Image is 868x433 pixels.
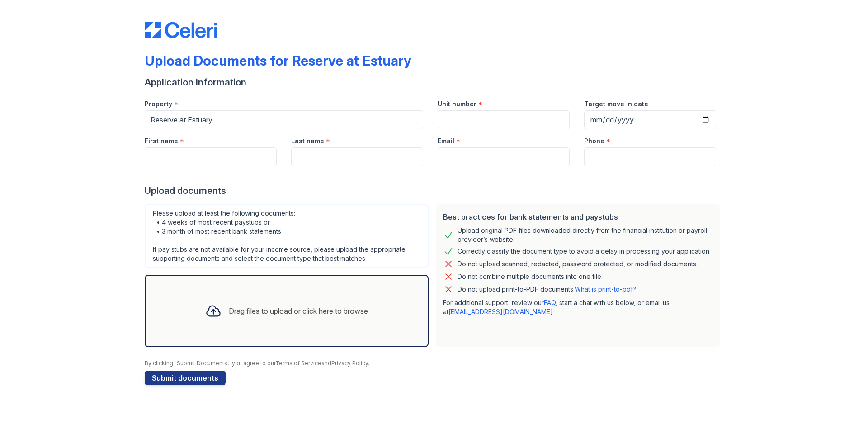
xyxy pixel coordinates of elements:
[458,271,603,282] div: Do not combine multiple documents into one file.
[448,308,553,315] a: [EMAIL_ADDRESS][DOMAIN_NAME]
[145,136,178,146] label: First name
[458,226,712,244] div: Upload original PDF files downloaded directly from the financial institution or payroll provider’...
[443,298,712,316] p: For additional support, review our , start a chat with us below, or email us at
[584,136,604,146] label: Phone
[544,299,556,306] a: FAQ
[145,360,723,367] div: By clicking "Submit Documents," you agree to our and
[291,136,324,146] label: Last name
[458,246,711,257] div: Correctly classify the document type to avoid a delay in processing your application.
[575,285,636,293] a: What is print-to-pdf?
[443,212,712,222] div: Best practices for bank statements and paystubs
[145,371,226,385] button: Submit documents
[145,22,217,38] img: CE_Logo_Blue-a8612792a0a2168367f1c8372b55b34899dd931a85d93a1a3d3e32e68fde9ad4.png
[458,285,636,294] p: Do not upload print-to-PDF documents.
[438,136,454,146] label: Email
[145,184,723,197] div: Upload documents
[145,76,723,89] div: Application information
[584,99,648,108] label: Target move in date
[229,306,368,316] div: Drag files to upload or click here to browse
[458,259,698,269] div: Do not upload scanned, redacted, password protected, or modified documents.
[331,360,369,367] a: Privacy Policy.
[438,99,476,108] label: Unit number
[145,99,172,108] label: Property
[145,52,411,69] div: Upload Documents for Reserve at Estuary
[275,360,321,367] a: Terms of Service
[145,204,429,268] div: Please upload at least the following documents: • 4 weeks of most recent paystubs or • 3 month of...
